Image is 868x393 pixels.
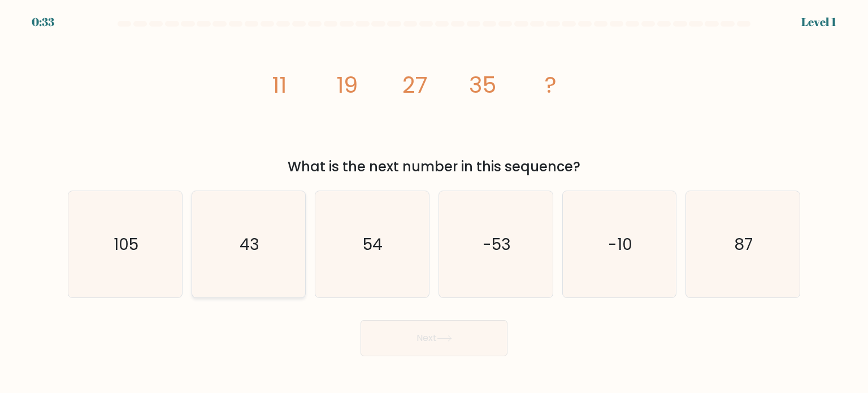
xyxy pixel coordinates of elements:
[336,69,358,101] tspan: 19
[272,69,287,101] tspan: 11
[469,69,496,101] tspan: 35
[483,232,511,255] text: -53
[114,232,138,255] text: 105
[240,232,259,255] text: 43
[545,69,557,101] tspan: ?
[32,14,54,31] div: 0:33
[361,320,507,356] button: Next
[801,14,836,31] div: Level 1
[75,157,793,177] div: What is the next number in this sequence?
[608,232,632,255] text: -10
[363,232,383,255] text: 54
[735,232,753,255] text: 87
[402,69,428,101] tspan: 27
